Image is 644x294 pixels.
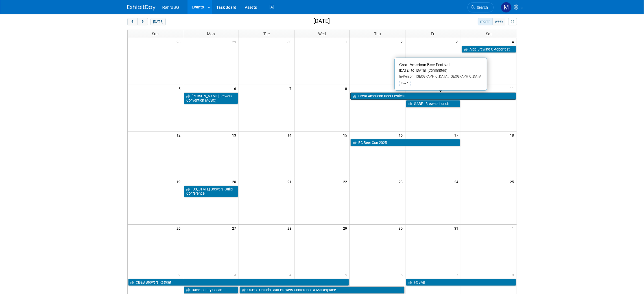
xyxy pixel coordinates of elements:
[287,38,294,45] span: 30
[184,286,238,294] a: Backcountry Collab
[232,225,239,232] span: 27
[486,32,492,36] span: Sat
[400,271,405,278] span: 6
[468,3,494,12] a: Search
[287,225,294,232] span: 28
[233,85,239,92] span: 6
[492,18,505,25] button: week
[162,5,179,10] span: RahrBSG
[176,225,183,232] span: 26
[414,74,482,78] span: [GEOGRAPHIC_DATA], [GEOGRAPHIC_DATA]
[287,131,294,139] span: 14
[398,178,405,185] span: 23
[501,2,512,13] img: Michael Dawson
[399,62,449,67] span: Great American Beer Festival
[399,74,414,78] span: In-Person
[184,93,238,104] a: [PERSON_NAME] Brewers Convention (ACBC)
[398,131,405,139] span: 16
[128,279,349,286] a: CB&B Brewers Retreat
[344,38,350,45] span: 1
[344,85,350,92] span: 8
[475,5,488,10] span: Search
[178,271,183,278] span: 2
[289,271,294,278] span: 4
[399,81,411,86] div: Tier 1
[127,5,156,10] img: ExhibitDay
[152,32,159,36] span: Sun
[176,131,183,139] span: 12
[399,68,482,73] div: [DATE] to [DATE]
[426,68,447,73] span: (Committed)
[233,271,239,278] span: 3
[406,100,460,107] a: GABF - Brewers Lunch
[510,131,517,139] span: 18
[478,18,493,25] button: month
[342,178,350,185] span: 22
[184,186,238,197] a: [US_STATE] Brewers Guild Conference
[462,46,516,53] a: Alga Brewing Oktoberfest
[456,271,461,278] span: 7
[176,38,183,45] span: 28
[178,85,183,92] span: 5
[510,178,517,185] span: 25
[454,178,461,185] span: 24
[207,32,215,36] span: Mon
[263,32,270,36] span: Tue
[512,271,517,278] span: 8
[406,279,516,286] a: FOBAB
[510,85,517,92] span: 11
[342,225,350,232] span: 29
[232,131,239,139] span: 13
[150,18,165,25] button: [DATE]
[318,32,326,36] span: Wed
[350,93,516,100] a: Great American Beer Festival
[508,18,517,25] button: myCustomButton
[127,18,138,25] button: prev
[232,38,239,45] span: 29
[512,38,517,45] span: 4
[456,38,461,45] span: 3
[344,271,350,278] span: 5
[239,286,405,294] a: OCBC - Ontario Craft Brewers Conference & Marketplace
[287,178,294,185] span: 21
[454,131,461,139] span: 17
[398,225,405,232] span: 30
[137,18,148,25] button: next
[176,178,183,185] span: 19
[313,18,330,24] h2: [DATE]
[350,139,460,146] a: BC Beer Con 2025
[342,131,350,139] span: 15
[511,20,514,24] i: Personalize Calendar
[431,32,435,36] span: Fri
[232,178,239,185] span: 20
[400,38,405,45] span: 2
[374,32,381,36] span: Thu
[454,225,461,232] span: 31
[512,225,517,232] span: 1
[289,85,294,92] span: 7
